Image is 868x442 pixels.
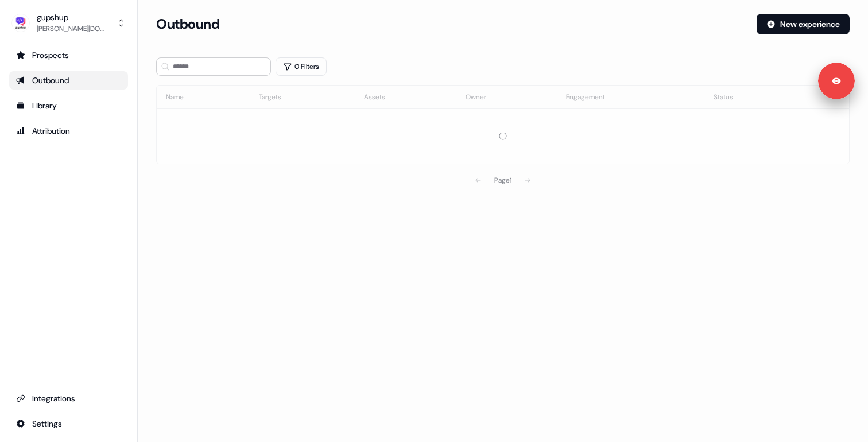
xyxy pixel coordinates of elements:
div: Attribution [16,125,121,137]
h3: Outbound [156,15,219,33]
a: Go to integrations [9,414,128,433]
button: gupshup[PERSON_NAME][DOMAIN_NAME][EMAIL_ADDRESS][DOMAIN_NAME] [9,9,128,37]
div: Outbound [16,75,121,86]
a: Go to attribution [9,122,128,140]
button: New experience [757,14,850,34]
div: [PERSON_NAME][DOMAIN_NAME][EMAIL_ADDRESS][DOMAIN_NAME] [37,23,106,34]
a: Go to prospects [9,46,128,64]
a: Go to templates [9,96,128,115]
div: Settings [16,418,121,429]
div: Integrations [16,393,121,404]
div: Library [16,100,121,111]
div: Prospects [16,49,121,61]
a: Go to integrations [9,389,128,408]
button: 0 Filters [276,57,327,76]
div: gupshup [37,11,106,23]
a: Go to outbound experience [9,71,128,90]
